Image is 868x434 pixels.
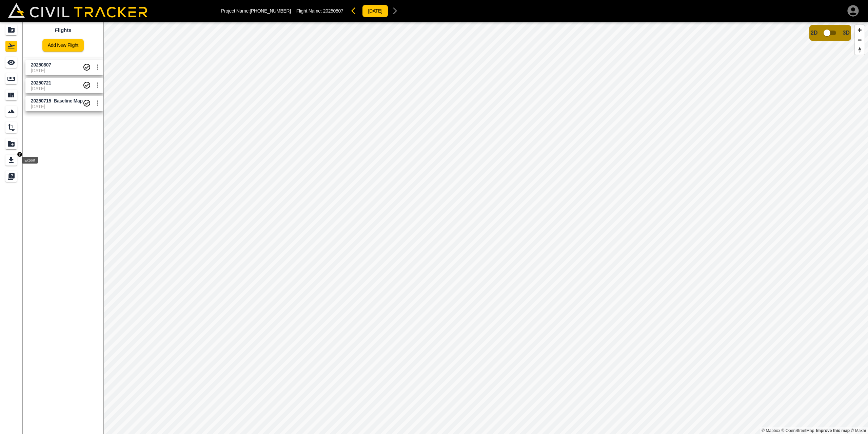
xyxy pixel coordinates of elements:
[103,22,868,434] canvas: Map
[22,157,38,164] div: Export
[851,428,866,433] a: Maxar
[855,35,865,45] button: Zoom out
[855,25,865,35] button: Zoom in
[221,8,291,14] p: Project Name: [PHONE_NUMBER]
[323,8,343,14] span: 20250807
[816,428,850,433] a: Map feedback
[762,428,780,433] a: Mapbox
[8,3,147,17] img: Civil Tracker
[362,5,388,17] button: [DATE]
[782,428,814,433] a: OpenStreetMap
[855,45,865,55] button: Reset bearing to north
[811,30,817,36] span: 2D
[296,8,343,14] p: Flight Name:
[843,30,850,36] span: 3D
